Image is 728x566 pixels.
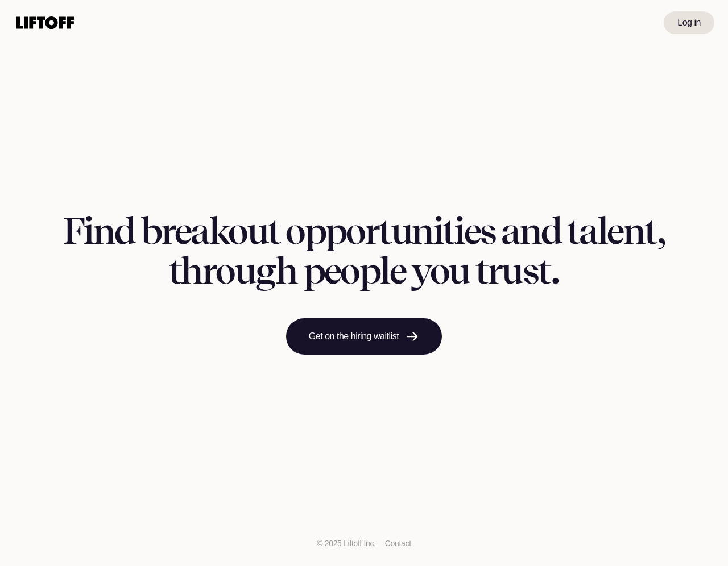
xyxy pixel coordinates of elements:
[304,330,404,343] p: Get on the hiring waitlist
[311,538,378,550] p: © 2025 Liftoff Inc.
[63,211,665,292] h1: Find breakout opportunities and talent, through people you trust.
[387,539,417,548] a: Contact
[676,16,701,30] p: Log in
[281,318,447,355] a: Get on the hiring waitlist
[663,11,714,34] a: Log in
